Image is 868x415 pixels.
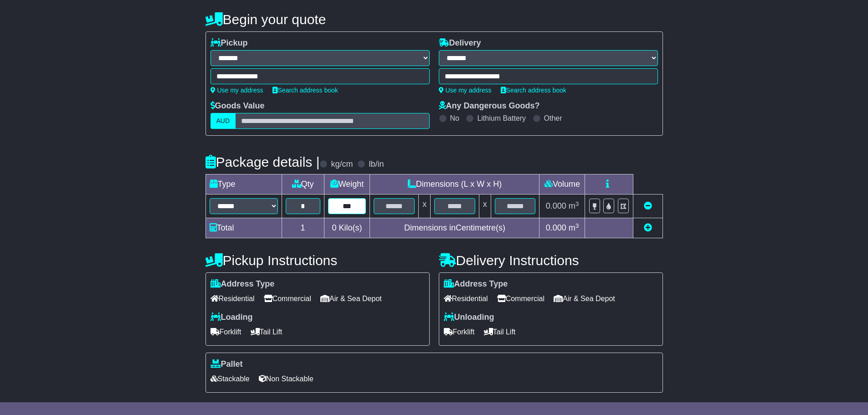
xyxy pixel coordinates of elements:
[575,222,579,229] sup: 3
[205,12,663,27] h4: Begin your quote
[331,159,353,169] label: kg/cm
[282,174,324,195] td: Qty
[484,325,516,339] span: Tail Lift
[211,101,265,111] label: Goods Value
[251,325,282,339] span: Tail Lift
[205,174,282,195] td: Type
[211,38,248,48] label: Pickup
[211,87,263,94] a: Use my address
[439,38,481,48] label: Delivery
[282,218,324,238] td: 1
[320,292,382,306] span: Air & Sea Depot
[211,325,241,339] span: Forklift
[546,201,566,210] span: 0.000
[575,200,579,207] sup: 3
[211,313,253,323] label: Loading
[324,174,370,195] td: Weight
[450,114,459,123] label: No
[370,174,539,195] td: Dimensions (L x W x H)
[546,223,566,232] span: 0.000
[444,292,488,306] span: Residential
[264,292,311,306] span: Commercial
[370,218,539,238] td: Dimensions in Centimetre(s)
[539,174,585,195] td: Volume
[644,201,652,210] a: Remove this item
[501,87,566,94] a: Search address book
[369,159,384,169] label: lb/in
[211,292,255,306] span: Residential
[554,292,615,306] span: Air & Sea Depot
[497,292,544,306] span: Commercial
[544,114,562,123] label: Other
[439,101,540,111] label: Any Dangerous Goods?
[444,325,475,339] span: Forklift
[439,253,663,268] h4: Delivery Instructions
[272,87,338,94] a: Search address book
[569,223,579,232] span: m
[444,313,494,323] label: Unloading
[439,87,492,94] a: Use my address
[205,218,282,238] td: Total
[259,372,313,386] span: Non Stackable
[644,223,652,232] a: Add new item
[205,253,430,268] h4: Pickup Instructions
[444,279,508,289] label: Address Type
[477,114,526,123] label: Lithium Battery
[419,195,431,218] td: x
[332,223,336,232] span: 0
[211,359,243,369] label: Pallet
[205,154,320,169] h4: Package details |
[211,113,236,129] label: AUD
[324,218,370,238] td: Kilo(s)
[211,279,275,289] label: Address Type
[479,195,491,218] td: x
[569,201,579,210] span: m
[211,372,250,386] span: Stackable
